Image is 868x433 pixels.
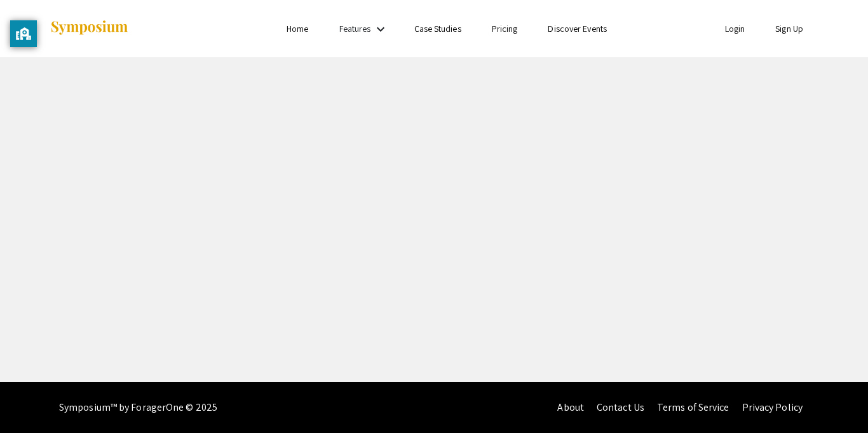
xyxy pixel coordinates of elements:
a: Privacy Policy [742,401,803,414]
div: Symposium™ by ForagerOne © 2025 [59,382,217,433]
a: Contact Us [597,401,644,414]
a: Discover Events [548,23,607,34]
a: Login [725,23,745,34]
mat-icon: Expand Features list [373,22,388,37]
a: Features [339,23,371,34]
a: Home [287,23,308,34]
a: Sign Up [775,23,803,34]
button: privacy banner [10,20,37,47]
a: Pricing [492,23,518,34]
a: Case Studies [414,23,461,34]
img: Symposium by ForagerOne [50,20,129,37]
a: About [557,401,584,414]
a: Terms of Service [657,401,729,414]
